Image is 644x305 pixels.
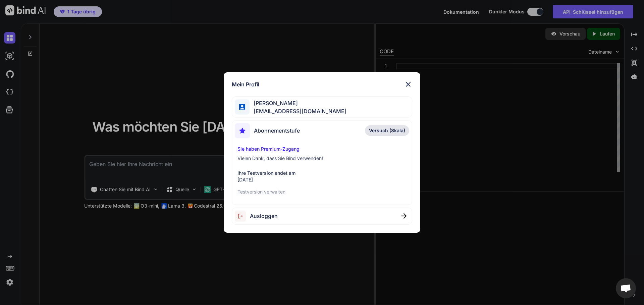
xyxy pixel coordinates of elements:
[235,123,250,138] img: Abonnement
[369,128,405,133] font: Versuch (Skala)
[239,104,246,110] img: Profil
[254,127,300,134] font: Abonnementstufe
[404,80,412,88] img: schließen
[250,213,278,219] font: Ausloggen
[237,170,296,176] font: Ihre Testversion endet am
[616,278,636,298] a: Chat öffnen
[237,189,285,195] font: Testversion verwalten
[401,213,407,219] img: schließen
[237,177,253,182] font: [DATE]
[254,100,298,106] font: [PERSON_NAME]
[237,155,323,161] font: Vielen Dank, dass Sie Bind verwenden!
[254,108,346,115] font: [EMAIL_ADDRESS][DOMAIN_NAME]
[237,146,300,152] font: Sie haben Premium-Zugang
[235,211,250,222] img: ausloggen
[232,81,259,88] font: Mein Profil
